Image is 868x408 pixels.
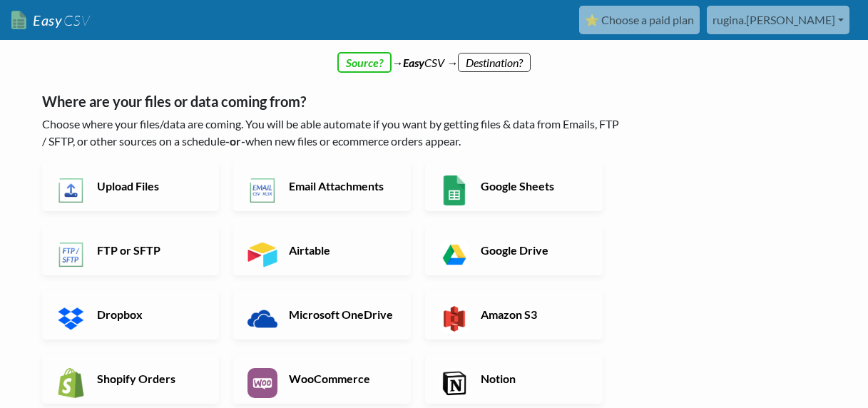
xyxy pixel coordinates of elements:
[247,240,277,270] img: Airtable App & API
[439,240,469,270] img: Google Drive App & API
[93,243,205,257] h6: FTP or SFTP
[285,372,397,385] h6: WooCommerce
[477,307,589,321] h6: Amazon S3
[62,11,90,29] span: CSV
[11,6,90,35] a: EasyCSV
[285,179,397,193] h6: Email Attachments
[93,372,205,385] h6: Shopify Orders
[93,179,205,193] h6: Upload Files
[42,290,220,340] a: Dropbox
[285,243,397,257] h6: Airtable
[439,368,469,398] img: Notion App & API
[439,304,469,334] img: Amazon S3 App & API
[42,225,220,275] a: FTP or SFTP
[42,161,220,211] a: Upload Files
[425,161,603,211] a: Google Sheets
[233,225,411,275] a: Airtable
[56,240,86,270] img: FTP or SFTP App & API
[93,307,205,321] h6: Dropbox
[28,40,841,71] div: → CSV →
[477,243,589,257] h6: Google Drive
[425,225,603,275] a: Google Drive
[56,304,86,334] img: Dropbox App & API
[233,161,411,211] a: Email Attachments
[42,354,220,404] a: Shopify Orders
[247,175,277,205] img: Email New CSV or XLSX File App & API
[285,307,397,321] h6: Microsoft OneDrive
[56,368,86,398] img: Shopify App & API
[579,6,700,34] a: ⭐ Choose a paid plan
[439,175,469,205] img: Google Sheets App & API
[477,179,589,193] h6: Google Sheets
[425,354,603,404] a: Notion
[477,372,589,385] h6: Notion
[42,116,623,150] p: Choose where your files/data are coming. You will be able automate if you want by getting files &...
[233,354,411,404] a: WooCommerce
[425,290,603,340] a: Amazon S3
[233,290,411,340] a: Microsoft OneDrive
[42,93,623,110] h5: Where are your files or data coming from?
[707,6,849,34] a: rugina.[PERSON_NAME]
[247,368,277,398] img: WooCommerce App & API
[225,134,245,148] b: -or-
[247,304,277,334] img: Microsoft OneDrive App & API
[56,175,86,205] img: Upload Files App & API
